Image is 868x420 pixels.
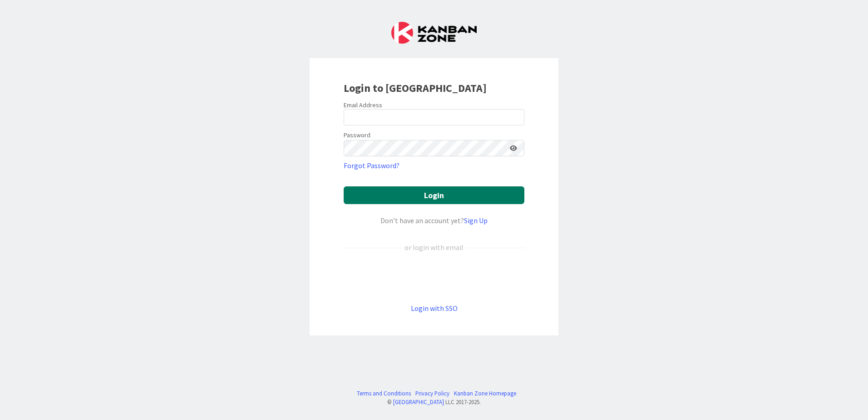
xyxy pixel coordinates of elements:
label: Password [344,130,370,140]
div: © LLC 2017- 2025 . [352,398,516,406]
div: or login with email [402,242,466,253]
a: Sign Up [464,216,488,225]
a: Terms and Conditions [357,389,411,398]
button: Login [344,186,524,204]
a: Privacy Policy [415,389,449,398]
a: [GEOGRAPHIC_DATA] [393,398,444,405]
a: Kanban Zone Homepage [454,389,516,398]
b: Login to [GEOGRAPHIC_DATA] [344,81,487,95]
a: Login with SSO [411,304,458,313]
iframe: Botão Iniciar sessão com o Google [339,268,529,288]
div: Don’t have an account yet? [344,215,524,226]
a: Forgot Password? [344,160,399,171]
label: Email Address [344,101,382,109]
img: Kanban Zone [391,22,477,44]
